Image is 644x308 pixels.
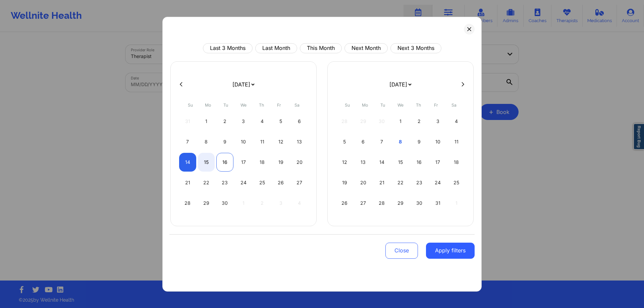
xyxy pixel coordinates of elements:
div: Thu Oct 23 2025 [411,173,428,192]
abbr: Saturday [451,103,457,108]
div: Thu Oct 09 2025 [411,132,428,151]
div: Tue Sep 16 2025 [216,153,233,172]
abbr: Monday [362,103,368,108]
div: Sat Oct 25 2025 [448,173,465,192]
div: Mon Oct 20 2025 [355,173,372,192]
abbr: Thursday [259,103,264,108]
abbr: Sunday [345,103,350,108]
div: Sat Oct 04 2025 [448,112,465,131]
div: Wed Oct 29 2025 [392,194,409,212]
div: Sun Sep 14 2025 [179,153,196,172]
div: Fri Oct 03 2025 [429,112,446,131]
abbr: Thursday [416,103,421,108]
div: Wed Oct 01 2025 [392,112,409,131]
div: Fri Oct 10 2025 [429,132,446,151]
div: Tue Oct 14 2025 [373,153,390,172]
div: Wed Sep 10 2025 [235,132,252,151]
div: Wed Oct 15 2025 [392,153,409,172]
button: This Month [300,43,342,53]
div: Sun Oct 12 2025 [336,153,353,172]
div: Tue Sep 30 2025 [216,194,233,212]
div: Tue Sep 09 2025 [216,132,233,151]
div: Wed Sep 24 2025 [235,173,252,192]
div: Thu Sep 11 2025 [254,132,271,151]
div: Thu Oct 02 2025 [411,112,428,131]
div: Sat Oct 11 2025 [448,132,465,151]
div: Wed Sep 17 2025 [235,153,252,172]
button: Close [385,243,418,259]
button: Last Month [255,43,297,53]
div: Tue Sep 23 2025 [216,173,233,192]
div: Thu Oct 16 2025 [411,153,428,172]
div: Mon Sep 08 2025 [198,132,215,151]
div: Tue Sep 02 2025 [216,112,233,131]
button: Last 3 Months [203,43,253,53]
div: Mon Sep 22 2025 [198,173,215,192]
div: Mon Sep 01 2025 [198,112,215,131]
div: Fri Sep 05 2025 [272,112,289,131]
abbr: Tuesday [380,103,385,108]
div: Tue Oct 28 2025 [373,194,390,212]
div: Wed Oct 08 2025 [392,132,409,151]
div: Fri Sep 26 2025 [272,173,289,192]
abbr: Sunday [188,103,193,108]
div: Wed Sep 03 2025 [235,112,252,131]
div: Tue Oct 07 2025 [373,132,390,151]
div: Sun Sep 07 2025 [179,132,196,151]
button: Next Month [344,43,388,53]
button: Apply filters [426,243,475,259]
div: Sun Oct 26 2025 [336,194,353,212]
div: Sat Sep 20 2025 [291,153,308,172]
div: Fri Oct 24 2025 [429,173,446,192]
abbr: Tuesday [223,103,228,108]
div: Tue Oct 21 2025 [373,173,390,192]
div: Sat Oct 18 2025 [448,153,465,172]
div: Thu Sep 18 2025 [254,153,271,172]
div: Mon Oct 13 2025 [355,153,372,172]
div: Mon Sep 29 2025 [198,194,215,212]
abbr: Friday [277,103,281,108]
div: Mon Oct 27 2025 [355,194,372,212]
abbr: Friday [434,103,438,108]
div: Mon Sep 15 2025 [198,153,215,172]
div: Fri Oct 17 2025 [429,153,446,172]
div: Sat Sep 13 2025 [291,132,308,151]
div: Sun Oct 19 2025 [336,173,353,192]
abbr: Monday [205,103,211,108]
div: Sun Sep 21 2025 [179,173,196,192]
abbr: Wednesday [397,103,404,108]
abbr: Wednesday [240,103,247,108]
div: Sat Sep 27 2025 [291,173,308,192]
div: Sat Sep 06 2025 [291,112,308,131]
abbr: Saturday [294,103,300,108]
div: Sun Oct 05 2025 [336,132,353,151]
div: Thu Sep 04 2025 [254,112,271,131]
button: Next 3 Months [390,43,441,53]
div: Thu Oct 30 2025 [411,194,428,212]
div: Mon Oct 06 2025 [355,132,372,151]
div: Thu Sep 25 2025 [254,173,271,192]
div: Fri Sep 12 2025 [272,132,289,151]
div: Fri Sep 19 2025 [272,153,289,172]
div: Sun Sep 28 2025 [179,194,196,212]
div: Fri Oct 31 2025 [429,194,446,212]
div: Wed Oct 22 2025 [392,173,409,192]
